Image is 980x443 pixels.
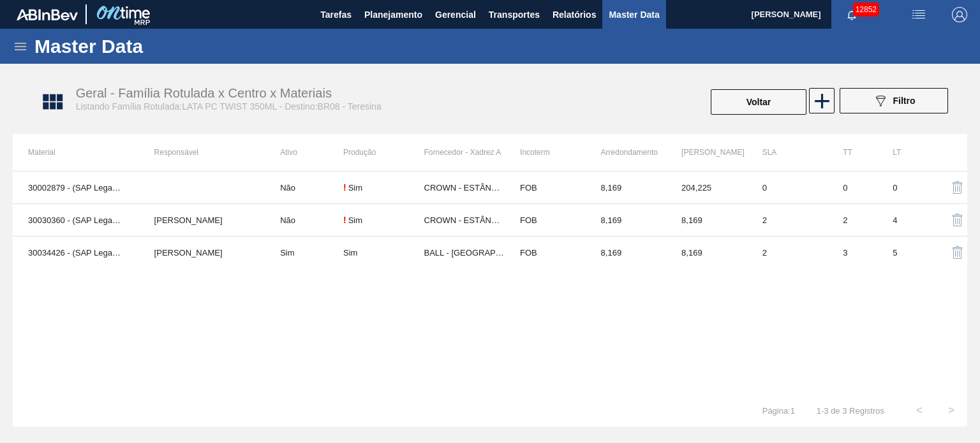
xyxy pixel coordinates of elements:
[877,171,927,204] td: 0
[950,212,965,228] img: delete-icon
[265,236,343,269] td: Sim
[348,215,362,225] div: Sim
[139,236,265,269] td: MARILIA RIBEIRO BALARDIN
[942,172,973,203] button: delete-icon
[942,205,952,235] div: Excluir Material
[747,134,828,171] th: SLA
[586,171,667,204] td: 8.169
[139,204,265,236] td: MARILIA RIBEIRO BALARDIN
[586,204,667,236] td: 8.169
[814,406,884,416] span: 1 - 3 de 3 Registros
[364,7,422,22] span: Planejamento
[424,236,505,269] td: BALL - RECIFE (PE)
[265,134,343,171] th: Ativo
[265,204,343,236] td: Não
[877,204,927,236] td: 4
[348,183,362,192] div: Sim
[76,86,332,100] span: Geral - Família Rotulada x Centro x Materiais
[711,89,806,115] button: Voltar
[343,182,424,192] div: Material sem Data de Descontinuação
[808,88,833,116] div: Nova Família Rotulada x Centro x Material
[840,88,948,113] button: Filtro
[76,101,382,112] span: Listando Família Rotulada:LATA PC TWIST 350ML - Destino:BR08 - Teresina
[505,236,586,269] td: FOB
[265,171,343,204] td: Não
[13,204,139,236] td: 30030360 - (SAP Legado: 50822775) - LATA AL 350ML PCTW NIV24
[747,204,828,236] td: 2
[762,406,795,416] span: Página : 1
[343,215,346,225] div: !
[505,204,586,236] td: FOB
[424,204,505,236] td: CROWN - ESTÂNCIA (SE)
[833,88,954,116] div: Filtrar Família Rotulada x Centro x Material
[942,172,952,203] div: Excluir Material
[877,236,927,269] td: 5
[343,248,424,258] div: Material sem Data de Descontinuação
[877,134,927,171] th: LT
[952,7,967,22] img: Logout
[320,7,352,22] span: Tarefas
[505,171,586,204] td: FOB
[666,171,747,204] td: 204.225
[424,171,505,204] td: CROWN - ESTÂNCIA (SE)
[343,182,346,192] div: !
[343,248,357,258] div: Sim
[950,180,965,195] img: delete-icon
[709,88,808,116] div: Voltar Para Família Rotulada x Centro
[903,395,935,426] button: <
[828,204,877,236] td: 2
[950,245,965,260] img: delete-icon
[17,9,78,20] img: TNhmsLtSVTkK8tSr43FrP2fwEKptu5GPRR3wAAAABJRU5ErkJggg==
[586,236,667,269] td: 8.169
[666,236,747,269] td: 8.169
[424,134,505,171] th: Fornecedor - Xadrez A
[343,215,424,225] div: Material sem Data de Descontinuação
[435,7,476,22] span: Gerencial
[586,134,667,171] th: Arredondamento
[942,237,973,268] button: delete-icon
[13,171,139,204] td: 30002879 - (SAP Legado: 50423136) - LATA AL. 350ML PCTW NF
[942,205,973,235] button: delete-icon
[853,3,879,17] span: 12852
[935,395,967,426] button: >
[828,134,877,171] th: TT
[13,236,139,269] td: 30034426 - (SAP Legado: 50851039) - LATA AL 350ML PCTW NIV25
[828,236,877,269] td: 3
[893,96,916,106] span: Filtro
[505,134,586,171] th: Incoterm
[828,171,877,204] td: 0
[343,134,424,171] th: Produção
[34,39,261,54] h1: Master Data
[13,134,139,171] th: Material
[666,204,747,236] td: 8.169
[831,6,872,24] button: Notificações
[139,134,265,171] th: Responsável
[942,237,952,268] div: Excluir Material
[666,134,747,171] th: [PERSON_NAME]
[747,171,828,204] td: 0
[489,7,540,22] span: Transportes
[911,7,926,22] img: userActions
[553,7,596,22] span: Relatórios
[609,7,659,22] span: Master Data
[747,236,828,269] td: 2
